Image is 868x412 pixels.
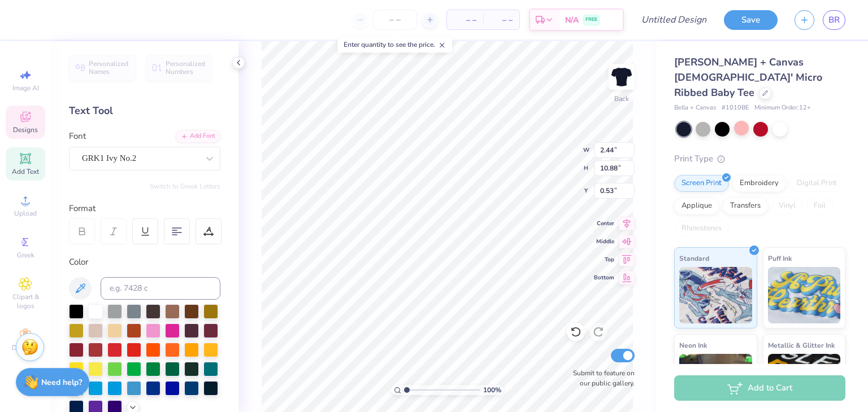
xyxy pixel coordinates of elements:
[337,37,452,52] div: Enter quantity to see the price.
[724,10,778,30] button: Save
[150,182,220,191] button: Switch to Greek Letters
[674,175,729,192] div: Screen Print
[166,60,206,76] span: Personalized Numbers
[771,198,803,214] div: Vinyl
[89,60,129,76] span: Personalized Names
[12,84,39,93] span: Image AI
[454,14,476,26] span: – –
[17,251,34,260] span: Greek
[722,103,749,113] span: # 1010BE
[632,8,715,31] input: Untitled Design
[768,354,841,410] img: Metallic & Glitter Ink
[723,198,768,214] div: Transfers
[594,220,614,227] span: Center
[490,14,513,26] span: – –
[12,167,39,176] span: Add Text
[176,130,220,143] div: Add Font
[101,277,220,300] input: e.g. 7428 c
[679,252,709,264] span: Standard
[69,202,222,215] div: Format
[674,220,729,237] div: Rhinestones
[674,198,719,214] div: Applique
[13,125,38,134] span: Designs
[674,55,822,99] span: [PERSON_NAME] + Canvas [DEMOGRAPHIC_DATA]' Micro Ribbed Baby Tee
[768,339,835,351] span: Metallic & Glitter Ink
[6,292,45,310] span: Clipart & logos
[594,256,614,264] span: Top
[69,103,220,119] div: Text Tool
[754,103,811,113] span: Minimum Order: 12 +
[41,377,82,388] strong: Need help?
[679,354,752,410] img: Neon Ink
[483,385,501,395] span: 100 %
[768,252,792,264] span: Puff Ink
[732,175,786,192] div: Embroidery
[594,274,614,282] span: Bottom
[768,267,841,323] img: Puff Ink
[823,10,845,30] a: BR
[674,152,845,165] div: Print Type
[69,130,86,143] label: Font
[565,14,579,26] span: N/A
[610,65,633,88] img: Back
[567,368,635,388] label: Submit to feature on our public gallery.
[789,175,844,192] div: Digital Print
[585,16,597,24] span: FREE
[594,238,614,246] span: Middle
[614,94,629,104] div: Back
[806,198,833,214] div: Foil
[679,267,752,323] img: Standard
[828,14,840,27] span: BR
[14,209,37,218] span: Upload
[69,256,220,269] div: Color
[12,343,39,352] span: Decorate
[373,10,417,30] input: – –
[679,339,707,351] span: Neon Ink
[674,103,716,113] span: Bella + Canvas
